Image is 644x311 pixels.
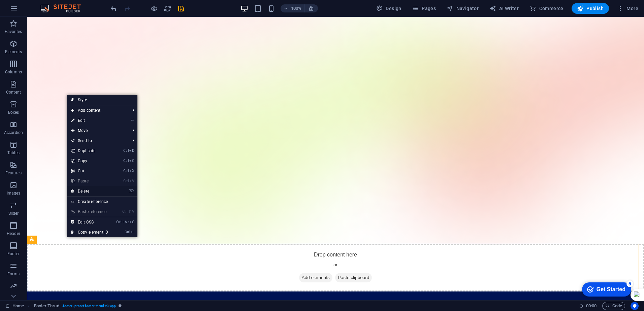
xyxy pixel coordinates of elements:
a: Send to [67,136,127,146]
i: Ctrl [116,220,122,224]
p: Forms [7,271,20,277]
p: Header [7,231,20,236]
span: Paste clipboard [308,256,345,266]
span: Navigator [447,5,479,12]
button: More [614,3,641,14]
span: More [617,5,638,12]
span: : [591,303,592,308]
p: Marketing [4,291,23,297]
p: Boxes [8,110,19,115]
i: Reload page [164,5,171,12]
a: Click to cancel selection. Double-click to open Pages [5,302,24,310]
img: Editor Logo [39,4,89,12]
button: Navigator [444,3,481,14]
i: On resize automatically adjust zoom level to fit chosen device. [308,5,314,11]
i: C [129,159,134,163]
i: I [131,230,134,234]
span: Commerce [529,5,563,12]
i: ⇧ [128,209,131,214]
i: ⏎ [131,118,134,123]
div: Get Started [20,7,49,13]
button: undo [109,4,118,12]
button: 100% [281,4,304,12]
a: Create reference [67,197,137,207]
span: Pages [412,5,436,12]
span: Move [67,126,127,136]
i: Undo: Delete elements (Ctrl+Z) [110,5,118,12]
i: Ctrl [123,159,129,163]
p: Images [7,191,21,196]
i: V [129,179,134,183]
i: Ctrl [123,148,129,153]
p: Content [6,90,21,95]
a: CtrlAltCEdit CSS [67,217,112,227]
h6: Session time [579,302,597,310]
button: Usercentrics [631,302,639,310]
p: Features [5,170,22,176]
a: CtrlVPaste [67,176,112,186]
p: Elements [5,49,22,55]
i: This element is a customizable preset [119,304,122,308]
a: CtrlDDuplicate [67,146,112,156]
div: 5 [50,1,57,8]
i: V [132,209,134,214]
nav: breadcrumb [34,302,122,310]
div: Get Started 5 items remaining, 0% complete [5,3,55,18]
span: Click to select. Double-click to edit [34,302,59,310]
span: Add content [67,105,127,115]
i: Ctrl [123,169,129,173]
a: Ctrl⇧VPaste reference [67,207,112,217]
i: ⌦ [129,189,134,193]
h6: 100% [291,4,301,12]
i: C [129,220,134,224]
a: Style [67,95,137,105]
i: Ctrl [123,179,129,183]
i: Alt [122,220,129,224]
i: X [129,169,134,173]
button: Pages [410,3,439,14]
i: Save (Ctrl+S) [177,5,185,12]
a: ⏎Edit [67,115,112,126]
p: Accordion [4,130,23,135]
a: CtrlXCut [67,166,112,176]
p: Footer [7,251,20,256]
p: Columns [5,69,22,75]
div: Design (Ctrl+Alt+Y) [374,3,404,14]
button: Publish [572,3,609,14]
button: Code [602,302,625,310]
span: 00 00 [586,302,597,310]
span: Code [605,302,622,310]
span: . footer .preset-footer-thrud-v3-app [62,302,116,310]
i: D [129,148,134,153]
p: Tables [7,150,20,155]
a: CtrlICopy element ID [67,227,112,237]
button: Design [374,3,404,14]
span: Add elements [272,256,305,266]
button: Click here to leave preview mode and continue editing [150,4,158,12]
button: AI Writer [487,3,521,14]
a: ⌦Delete [67,186,112,196]
button: save [177,4,185,12]
i: Ctrl [125,230,130,234]
p: Favorites [5,29,22,34]
p: Slider [8,211,19,216]
i: Ctrl [122,209,128,214]
button: Commerce [527,3,566,14]
a: CtrlCCopy [67,156,112,166]
span: Design [376,5,401,12]
span: Publish [577,5,604,12]
span: AI Writer [489,5,519,12]
button: reload [163,4,171,12]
